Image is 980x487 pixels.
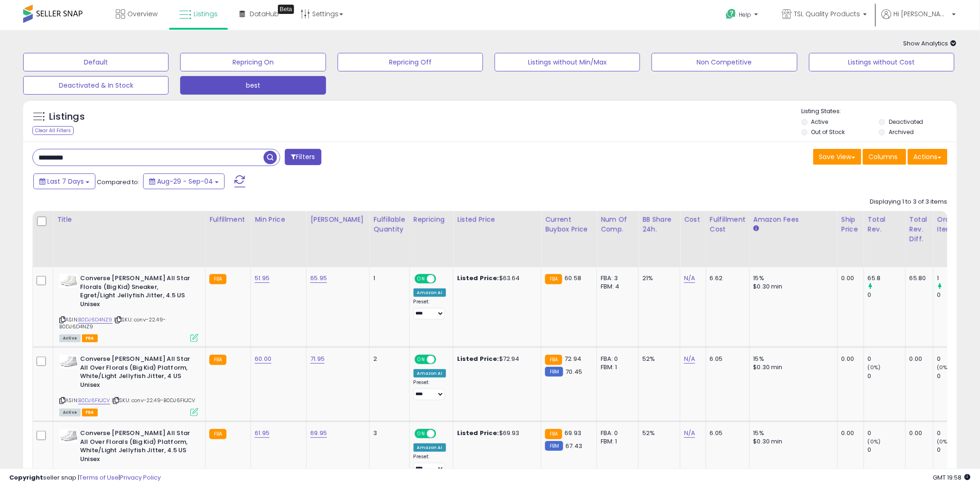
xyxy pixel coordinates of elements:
[842,274,857,282] div: 0.00
[23,76,169,95] button: Deactivated & In Stock
[937,355,975,363] div: 0
[78,316,113,324] a: B0DJ6D4NZ9
[59,316,166,330] span: | SKU: conv-22.49-B0DJ6D4NZ9
[904,39,957,48] span: Show Analytics
[739,11,752,19] span: Help
[601,355,631,363] div: FBA: 0
[47,177,84,186] span: Last 7 Days
[937,429,975,437] div: 0
[684,274,695,283] a: N/A
[565,442,582,450] span: 67.43
[910,274,926,282] div: 65.80
[754,363,830,372] div: $0.30 min
[718,1,767,30] a: Help
[565,354,581,363] span: 72.94
[80,429,193,466] b: Converse [PERSON_NAME] All Star All Over Florals (Big Kid) Platform, White/Light Jellyfish Jitter...
[601,437,631,446] div: FBM: 1
[127,9,157,19] span: Overview
[565,429,581,437] span: 69.93
[684,429,695,438] a: N/A
[209,355,226,365] small: FBA
[415,356,427,364] span: ON
[209,274,226,284] small: FBA
[868,429,905,437] div: 0
[601,363,631,372] div: FBM: 1
[310,215,365,224] div: [PERSON_NAME]
[373,215,405,234] div: Fulfillable Quantity
[80,355,193,391] b: Converse [PERSON_NAME] All Star All Over Florals (Big Kid) Platform, White/Light Jellyfish Jitter...
[9,473,43,482] strong: Copyright
[868,364,881,371] small: (0%)
[194,9,218,19] span: Listings
[310,274,327,283] a: 65.95
[414,454,446,474] div: Preset:
[434,356,449,364] span: OFF
[78,397,110,404] a: B0DJ6FKJCV
[937,438,950,445] small: (0%)
[414,369,446,378] div: Amazon AI
[49,110,85,123] h5: Listings
[255,274,270,283] a: 51.95
[457,215,537,224] div: Listed Price
[79,473,119,482] a: Terms of Use
[565,367,582,376] span: 70.45
[684,215,702,224] div: Cost
[59,429,78,443] img: 31E5YWsvwfL._SL40_.jpg
[495,53,640,71] button: Listings without Min/Max
[889,118,923,126] label: Deactivated
[97,178,139,186] span: Compared to:
[863,149,906,165] button: Columns
[868,291,905,299] div: 0
[870,198,948,206] div: Displaying 1 to 3 of 3 items
[937,215,971,234] div: Ordered Items
[937,364,950,371] small: (0%)
[868,355,905,363] div: 0
[545,274,562,284] small: FBA
[180,53,326,71] button: Repricing On
[894,9,949,19] span: Hi [PERSON_NAME]
[414,299,446,320] div: Preset:
[754,215,834,224] div: Amazon Fees
[565,274,581,282] span: 60.58
[910,429,926,437] div: 0.00
[457,354,499,363] b: Listed Price:
[910,355,926,363] div: 0.00
[933,473,971,482] span: 2025-09-12 19:58 GMT
[802,107,957,116] p: Listing States:
[910,215,930,244] div: Total Rev. Diff.
[338,53,483,71] button: Repricing Off
[255,354,271,364] a: 60.00
[9,474,161,482] div: seller snap | |
[415,275,427,283] span: ON
[710,215,746,234] div: Fulfillment Cost
[255,215,302,224] div: Min Price
[937,274,975,282] div: 1
[642,429,673,437] div: 52%
[868,372,905,380] div: 0
[434,430,449,438] span: OFF
[882,9,956,30] a: Hi [PERSON_NAME]
[23,53,169,71] button: Default
[754,224,759,233] small: Amazon Fees.
[601,215,634,234] div: Num of Comp.
[545,367,563,377] small: FBM
[82,409,98,417] span: FBA
[209,429,226,439] small: FBA
[754,355,830,363] div: 15%
[652,53,797,71] button: Non Competitive
[157,177,213,186] span: Aug-29 - Sep-04
[59,355,78,369] img: 31E5YWsvwfL._SL40_.jpg
[908,149,948,165] button: Actions
[642,355,673,363] div: 52%
[310,354,325,364] a: 71.95
[457,274,534,282] div: $63.64
[710,274,742,282] div: 6.62
[59,334,81,342] span: All listings currently available for purchase on Amazon
[642,274,673,282] div: 21%
[457,274,499,282] b: Listed Price:
[250,9,279,19] span: DataHub
[278,5,294,14] div: Tooltip anchor
[813,149,861,165] button: Save View
[754,429,830,437] div: 15%
[601,429,631,437] div: FBA: 0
